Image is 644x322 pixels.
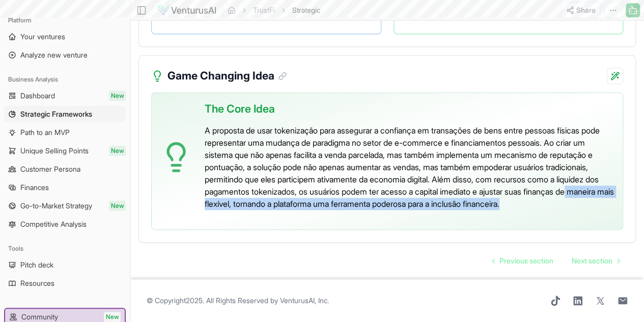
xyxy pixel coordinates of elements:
a: VenturusAI, Inc [280,296,327,305]
a: Your ventures [4,29,126,45]
a: Go to previous page [484,251,562,271]
a: Competitive Analysis [4,216,126,232]
span: Unique Selling Points [20,146,89,156]
a: Strategic Frameworks [4,106,126,122]
a: DashboardNew [4,88,126,104]
a: Path to an MVP [4,124,126,141]
span: The Core Idea [205,101,275,117]
h3: Game Changing Idea [167,68,287,84]
span: Go-to-Market Strategy [20,201,92,211]
a: Finances [4,179,126,196]
span: © Copyright 2025 . All Rights Reserved by . [147,296,329,306]
span: Pitch deck [20,260,53,270]
a: Go-to-Market StrategyNew [4,198,126,214]
span: Finances [20,182,49,193]
a: Customer Persona [4,161,126,177]
span: Analyze new venture [20,50,88,60]
span: Dashboard [20,91,55,101]
span: Strategic Frameworks [20,109,92,119]
a: Pitch deck [4,257,126,273]
span: Previous section [499,256,553,266]
span: Path to an MVP [20,127,70,138]
a: Unique Selling PointsNew [4,143,126,159]
span: Next section [572,256,612,266]
span: New [109,201,126,211]
div: Tools [4,240,126,257]
a: Analyze new venture [4,47,126,63]
span: New [104,312,121,322]
nav: pagination [484,251,628,271]
span: New [109,146,126,156]
a: Go to next page [564,251,628,271]
span: Resources [20,278,54,288]
span: Competitive Analysis [20,219,87,229]
div: Business Analysis [4,71,126,88]
span: Customer Persona [20,164,80,174]
p: A proposta de usar tokenização para assegurar a confiança em transações de bens entre pessoas fís... [205,124,614,210]
div: Platform [4,12,126,29]
span: Community [21,312,58,322]
span: Your ventures [20,32,65,42]
a: Resources [4,275,126,291]
span: New [109,91,126,101]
